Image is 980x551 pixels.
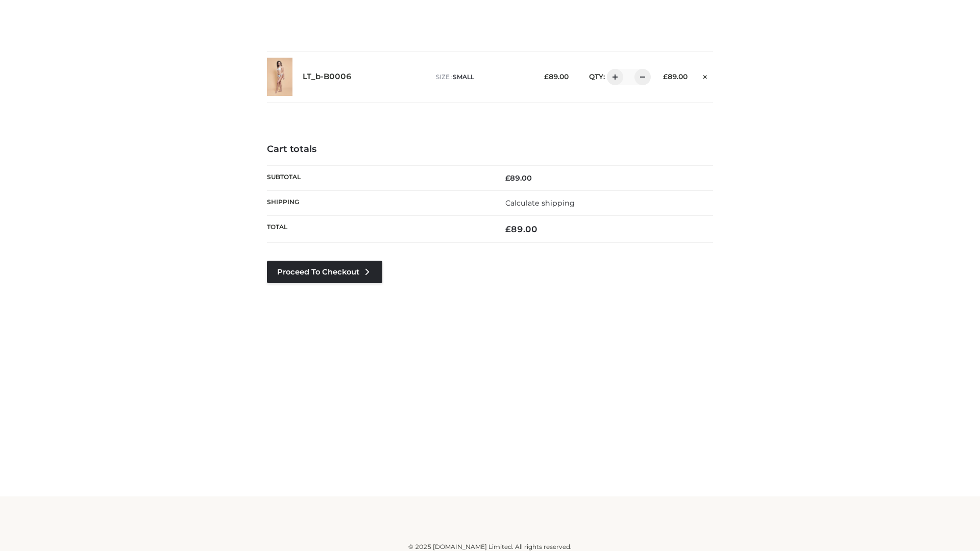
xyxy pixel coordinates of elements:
a: Calculate shipping [505,198,575,208]
a: LT_b-B0006 [303,72,352,82]
span: £ [663,72,668,81]
a: Proceed to Checkout [267,261,382,283]
span: £ [544,72,549,81]
img: LT_b-B0006 - SMALL [267,58,292,96]
p: size : [436,72,528,82]
bdi: 89.00 [505,173,532,183]
bdi: 89.00 [505,224,537,234]
a: Remove this item [698,69,713,82]
th: Subtotal [267,165,490,190]
bdi: 89.00 [544,72,569,81]
th: Total [267,216,490,243]
th: Shipping [267,190,490,215]
div: QTY: [579,69,647,85]
h4: Cart totals [267,144,713,155]
span: £ [505,173,510,183]
span: SMALL [453,73,474,81]
span: £ [505,224,511,234]
bdi: 89.00 [663,72,688,81]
